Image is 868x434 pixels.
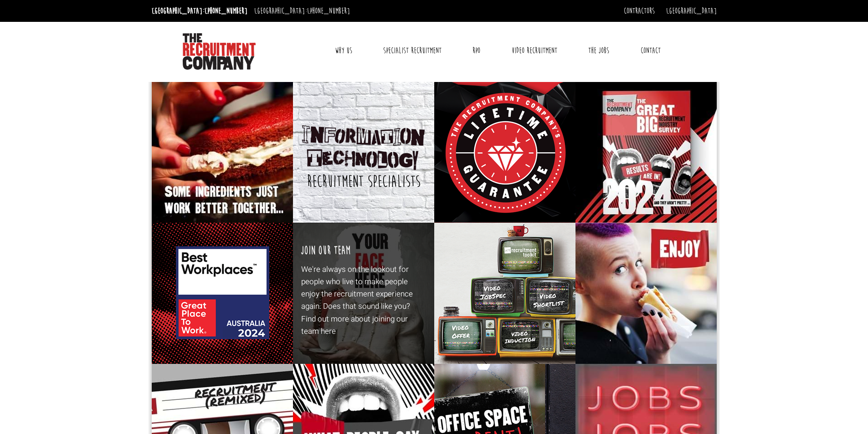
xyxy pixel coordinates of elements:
[293,223,434,364] a: Join our team We're always on the lookout for people who live to make people enjoy the recruitmen...
[666,6,717,16] a: [GEOGRAPHIC_DATA]
[252,4,352,18] li: [GEOGRAPHIC_DATA]:
[301,244,350,258] h3: Join our team
[149,4,250,18] li: [GEOGRAPHIC_DATA]:
[301,263,426,337] p: We're always on the lookout for people who live to make people enjoy the recruitment experience a...
[328,39,359,62] a: Why Us
[624,6,655,16] a: Contractors
[634,39,668,62] a: Contact
[376,39,448,62] a: Specialist Recruitment
[505,39,564,62] a: Video Recruitment
[183,33,256,70] img: The Recruitment Company
[581,39,616,62] a: The Jobs
[466,39,487,62] a: RPO
[307,6,350,16] a: [PHONE_NUMBER]
[205,6,247,16] a: [PHONE_NUMBER]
